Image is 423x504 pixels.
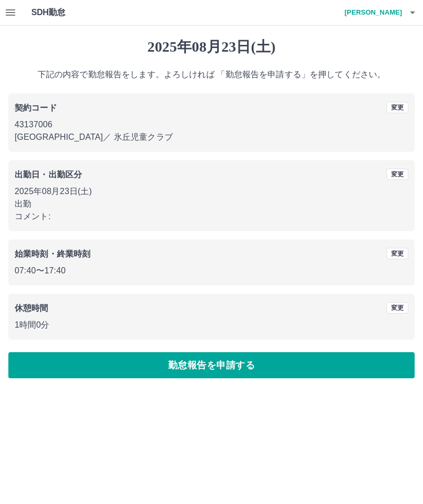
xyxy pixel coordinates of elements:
p: [GEOGRAPHIC_DATA] ／ 氷丘児童クラブ [15,131,408,143]
button: 変更 [386,248,408,259]
b: 始業時刻・終業時刻 [15,249,90,258]
p: 出勤 [15,198,408,210]
b: 休憩時間 [15,304,49,313]
p: 2025年08月23日(土) [15,185,408,198]
p: 下記の内容で勤怠報告をします。よろしければ 「勤怠報告を申請する」を押してください。 [8,68,415,81]
button: 勤怠報告を申請する [8,352,415,378]
p: 43137006 [15,118,408,131]
b: 出勤日・出勤区分 [15,170,82,179]
b: 契約コード [15,103,57,112]
p: 1時間0分 [15,319,408,331]
h1: 2025年08月23日(土) [8,38,415,56]
p: 07:40 〜 17:40 [15,265,408,277]
button: 変更 [386,169,408,180]
button: 変更 [386,102,408,113]
button: 変更 [386,302,408,314]
p: コメント: [15,210,408,223]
